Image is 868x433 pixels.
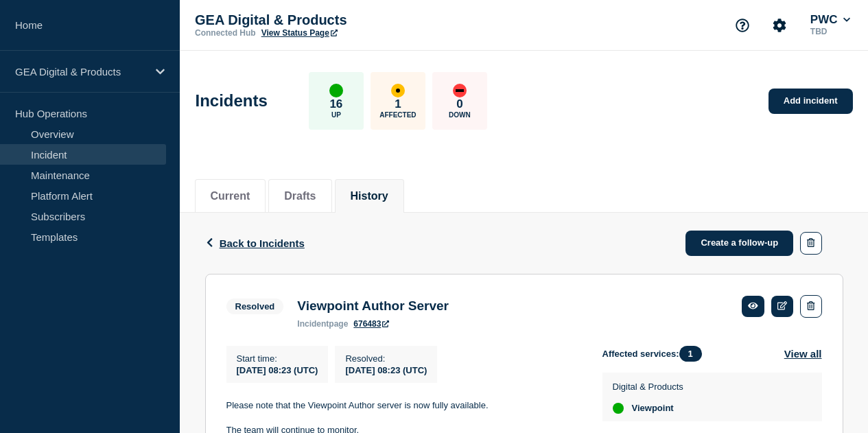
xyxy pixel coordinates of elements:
[632,403,674,414] span: Viewpoint
[449,111,471,119] p: Down
[613,382,683,392] p: Digital & Products
[613,403,624,414] div: up
[226,299,284,314] span: Resolved
[226,399,580,412] p: Please note that the Viewpoint Author server is now fully available.
[351,190,388,202] button: History
[808,27,853,36] p: TBD
[205,237,305,249] button: Back to Incidents
[211,190,250,202] button: Current
[685,231,793,256] a: Create a follow-up
[196,91,268,110] h1: Incidents
[237,353,318,364] p: Start time :
[453,84,467,97] div: down
[297,299,449,314] h3: Viewpoint Author Server
[284,190,316,202] button: Drafts
[808,13,853,27] button: PWC
[728,11,757,40] button: Support
[353,319,389,329] a: 676483
[329,84,343,97] div: up
[329,97,342,111] p: 16
[765,11,794,40] button: Account settings
[679,346,702,362] span: 1
[297,319,329,329] span: incident
[379,111,416,119] p: Affected
[331,111,341,119] p: Up
[395,97,401,111] p: 1
[345,365,427,375] span: [DATE] 08:23 (UTC)
[456,97,462,111] p: 0
[195,28,256,38] p: Connected Hub
[769,89,853,114] a: Add incident
[784,346,822,362] button: View all
[220,237,305,249] span: Back to Incidents
[261,28,338,38] a: View Status Page
[15,66,147,78] p: GEA Digital & Products
[195,12,469,28] p: GEA Digital & Products
[345,353,427,364] p: Resolved :
[297,319,348,329] p: page
[602,346,709,362] span: Affected services:
[391,84,405,97] div: affected
[237,365,318,375] span: [DATE] 08:23 (UTC)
